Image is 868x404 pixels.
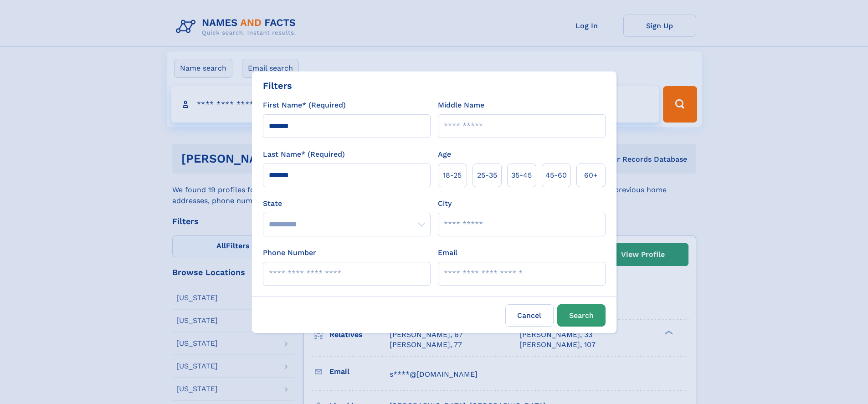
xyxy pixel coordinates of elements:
[438,247,457,258] label: Email
[477,170,497,181] span: 25‑35
[545,170,567,181] span: 45‑60
[263,149,345,160] label: Last Name* (Required)
[438,149,451,160] label: Age
[584,170,598,181] span: 60+
[438,100,484,111] label: Middle Name
[557,304,606,327] button: Search
[263,79,292,92] div: Filters
[438,198,452,209] label: City
[511,170,532,181] span: 35‑45
[263,247,316,258] label: Phone Number
[263,100,346,111] label: First Name* (Required)
[505,304,554,327] label: Cancel
[443,170,462,181] span: 18‑25
[263,198,431,209] label: State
